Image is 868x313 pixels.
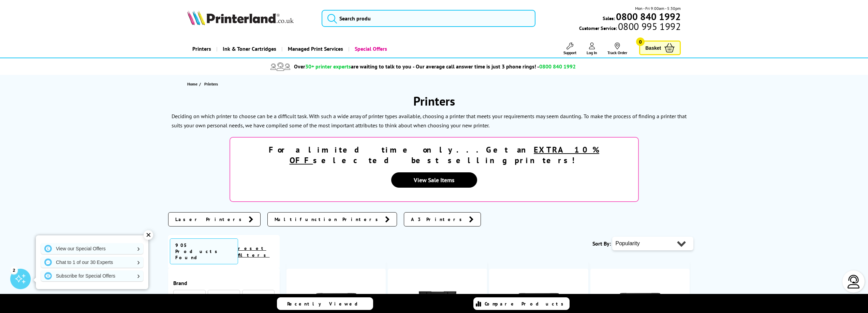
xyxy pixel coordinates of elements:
a: Subscribe for Special Offers [41,270,143,281]
p: To make the process of finding a printer that suits your own personal needs, we have compiled som... [172,113,687,129]
span: Ink & Toner Cartridges [223,40,276,58]
div: ✕ [144,230,153,240]
span: Log In [587,50,597,55]
span: Multifunction Printers [275,216,382,223]
img: Printerland Logo [187,10,294,25]
a: Log In [587,43,597,55]
span: Recently Viewed [287,301,365,307]
a: Printerland Logo [187,10,313,27]
a: Home [187,80,199,88]
p: Deciding on which printer to choose can be a difficult task. With such a wide array of printer ty... [172,113,582,120]
span: Printers [204,81,218,87]
span: 30+ printer experts [305,63,351,70]
a: Basket 0 [639,41,681,55]
a: Recently Viewed [277,297,373,310]
u: EXTRA 10% OFF [290,144,600,166]
span: 0 [636,37,645,46]
a: A3 Printers [404,212,481,226]
span: Sort By: [592,240,611,247]
a: Managed Print Services [281,40,348,58]
a: Chat to 1 of our 30 Experts [41,257,143,268]
div: 2 [10,266,18,274]
span: Support [563,50,576,55]
a: Laser Printers [168,212,261,226]
a: Ink & Toner Cartridges [216,40,281,58]
b: 0800 840 1992 [616,10,681,23]
span: 905 Products Found [170,238,238,264]
a: Track Order [607,43,627,55]
a: reset filters [238,245,270,258]
span: Mon - Fri 9:00am - 5:30pm [635,5,681,12]
span: Customer Service: [579,23,681,31]
div: Brand [173,280,275,286]
a: Printers [187,40,216,58]
a: Multifunction Printers [267,212,397,226]
span: A3 Printers [411,216,466,223]
span: Compare Products [485,301,567,307]
span: Laser Printers [175,216,245,223]
a: View Sale Items [391,172,477,188]
a: Compare Products [473,297,570,310]
span: 0800 995 1992 [617,23,681,30]
span: 0800 840 1992 [539,63,576,70]
span: Basket [645,43,661,52]
strong: For a limited time only...Get an selected best selling printers! [269,144,599,166]
span: Over are waiting to talk to you [294,63,411,70]
a: View our Special Offers [41,243,143,254]
a: Special Offers [348,40,392,58]
span: Sales: [603,15,615,21]
h1: Printers [168,93,700,109]
img: user-headset-light.svg [847,275,860,288]
span: - Our average call answer time is just 3 phone rings! - [413,63,576,70]
a: Support [563,43,576,55]
input: Search produ [322,10,536,27]
a: 0800 840 1992 [615,13,681,20]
